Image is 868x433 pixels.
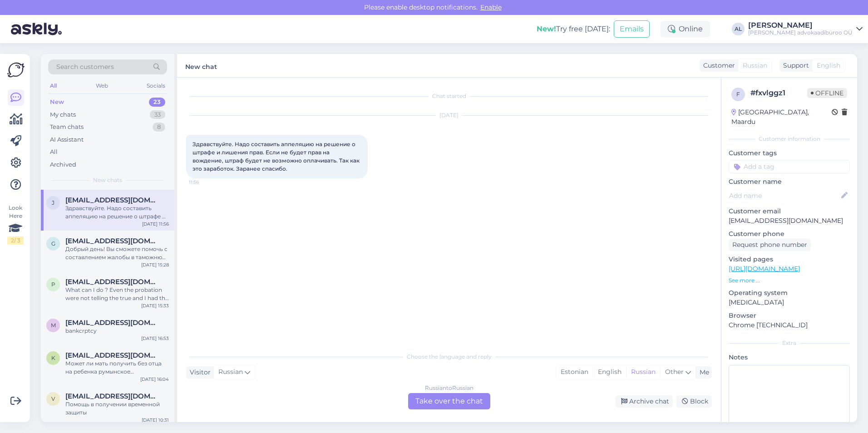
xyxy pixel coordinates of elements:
[65,196,160,204] span: jelenasokolova1968@gmail.com
[65,278,160,286] span: patriciabarron51@hotmail.co.uk
[50,123,84,132] div: Team chats
[729,288,850,298] p: Operating system
[729,160,850,173] input: Add a tag
[817,61,840,70] span: English
[593,365,626,379] div: English
[65,359,169,376] div: Может ли мать получить без отца на ребенка румынское свидетельство о рождении, если они не в браке?
[51,354,55,361] span: k
[65,319,160,327] span: mk.coaching85@gmail.com
[729,229,850,239] p: Customer phone
[729,207,850,216] p: Customer email
[7,61,25,79] img: Askly Logo
[661,21,710,37] div: Online
[218,367,243,377] span: Russian
[676,395,712,408] div: Block
[56,62,114,72] span: Search customers
[478,3,504,11] span: Enable
[141,261,169,268] div: [DATE] 15:28
[65,286,169,302] div: What can I do ? Even the probation were not telling the true and I had the paperwork to prove it.
[93,176,122,184] span: New chats
[729,135,850,143] div: Customer information
[65,245,169,261] div: Добрый день! Вы сможете помочь с составлением жалобы в таможню на неправомерное изъятие телефона ...
[729,320,850,330] p: Chrome [TECHNICAL_ID]
[743,61,767,70] span: Russian
[626,365,660,379] div: Russian
[665,368,684,376] span: Other
[51,322,56,329] span: m
[145,80,167,92] div: Socials
[50,135,84,144] div: AI Assistant
[616,395,673,408] div: Archive chat
[729,239,811,251] div: Request phone number
[700,61,735,70] div: Customer
[732,23,745,35] div: AL
[65,400,169,417] div: Помощь в получении временной защиты
[7,204,24,245] div: Look Here
[729,255,850,264] p: Visited pages
[729,191,839,201] input: Add name
[51,395,55,402] span: v
[731,108,832,127] div: [GEOGRAPHIC_DATA], Maardu
[51,240,55,247] span: g
[189,179,223,186] span: 11:56
[185,59,217,72] label: New chat
[729,298,850,307] p: [MEDICAL_DATA]
[748,22,863,36] a: [PERSON_NAME][PERSON_NAME] advokaadibüroo OÜ
[52,199,54,206] span: j
[614,20,650,38] button: Emails
[51,281,55,288] span: p
[750,88,807,98] div: # fxvlggz1
[142,221,169,227] div: [DATE] 11:56
[537,25,556,33] b: New!
[729,148,850,158] p: Customer tags
[142,417,169,423] div: [DATE] 10:31
[729,276,850,285] p: See more ...
[65,237,160,245] span: grekim812@gmail.com
[153,123,165,132] div: 8
[729,177,850,187] p: Customer name
[65,204,169,221] div: Здравствуйте. Надо составить аппеляцию на решение о штрафе и лишения прав. Если не будет прав на ...
[186,111,712,119] div: [DATE]
[729,265,800,273] a: [URL][DOMAIN_NAME]
[186,92,712,100] div: Chat started
[65,327,169,335] div: bankcrptcy
[140,376,169,383] div: [DATE] 16:04
[408,393,490,409] div: Take over the chat
[807,88,847,98] span: Offline
[50,148,58,157] div: All
[65,351,160,359] span: koshikova.kristina@mail.ru
[779,61,809,70] div: Support
[736,91,740,98] span: f
[556,365,593,379] div: Estonian
[748,22,853,29] div: [PERSON_NAME]
[50,110,76,119] div: My chats
[50,160,76,169] div: Archived
[537,24,610,34] div: Try free [DATE]:
[425,384,473,392] div: Russian to Russian
[141,302,169,309] div: [DATE] 15:33
[149,98,165,107] div: 23
[729,216,850,226] p: [EMAIL_ADDRESS][DOMAIN_NAME]
[192,141,361,172] span: Здравствуйте. Надо составить аппеляцию на решение о штрафе и лишения прав. Если не будет прав на ...
[729,311,850,320] p: Browser
[748,29,853,36] div: [PERSON_NAME] advokaadibüroo OÜ
[94,80,110,92] div: Web
[729,353,850,362] p: Notes
[7,236,24,245] div: 2 / 3
[186,353,712,361] div: Choose the language and reply
[50,98,64,107] div: New
[186,368,211,377] div: Visitor
[141,335,169,342] div: [DATE] 16:53
[696,368,709,377] div: Me
[65,392,160,400] span: vladimirofficialni@gmail.com
[48,80,59,92] div: All
[150,110,165,119] div: 33
[729,339,850,347] div: Extra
